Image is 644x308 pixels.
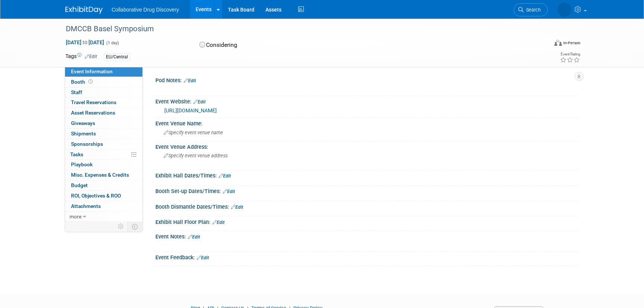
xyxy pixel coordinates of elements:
[513,3,548,16] a: Search
[71,110,115,116] span: Asset Reservations
[65,52,97,61] td: Tags
[155,75,579,84] div: Pod Notes:
[197,39,361,52] div: Considering
[155,231,579,241] div: Event Notes:
[63,22,537,36] div: DMCCB Basel Symposium
[71,161,93,167] span: Playbook
[524,7,541,13] span: Search
[155,216,579,226] div: Exhibit Hall Floor Plan:
[71,120,95,126] span: Giveaways
[155,170,579,180] div: Exhibit Hall Dates/Times:
[65,87,142,97] a: Staff
[65,212,142,222] a: more
[65,170,142,180] a: Misc. Expenses & Credits
[65,139,142,149] a: Sponsorships
[65,201,142,211] a: Attachments
[65,77,142,87] a: Booth
[85,54,97,59] a: Edit
[87,79,94,84] span: Booth not reserved yet
[65,39,104,46] span: [DATE] [DATE]
[65,180,142,190] a: Budget
[71,89,82,95] span: Staff
[193,99,206,105] a: Edit
[188,234,200,240] a: Edit
[155,186,579,195] div: Booth Set-up Dates/Times:
[112,7,179,13] span: Collaborative Drug Discovery
[164,108,217,113] a: [URL][DOMAIN_NAME]
[155,252,579,262] div: Event Feedback:
[155,118,579,127] div: Event Venue Name:
[70,151,83,157] span: Tasks
[231,205,243,210] a: Edit
[115,222,128,231] td: Personalize Event Tab Strip
[164,153,228,158] span: Specify event venue address
[557,3,571,17] img: Mel Berg
[65,191,142,201] a: ROI, Objectives & ROO
[65,129,142,139] a: Shipments
[560,52,580,56] div: Event Rating
[65,150,142,160] a: Tasks
[223,189,235,194] a: Edit
[71,141,103,147] span: Sponsorships
[219,173,231,179] a: Edit
[71,68,113,74] span: Event Information
[563,40,580,46] div: In-Person
[71,182,88,188] span: Budget
[71,131,96,137] span: Shipments
[81,39,88,45] span: to
[71,193,121,199] span: ROI, Objectives & ROO
[155,96,579,106] div: Event Website:
[65,118,142,128] a: Giveaways
[184,78,196,83] a: Edit
[71,99,116,105] span: Travel Reservations
[197,255,209,260] a: Edit
[164,130,223,135] span: Specify event venue name
[65,160,142,170] a: Playbook
[71,79,94,85] span: Booth
[212,220,225,225] a: Edit
[71,172,129,178] span: Misc. Expenses & Credits
[70,214,81,219] span: more
[155,141,579,151] div: Event Venue Address:
[128,222,143,231] td: Toggle Event Tabs
[71,203,101,209] span: Attachments
[65,97,142,108] a: Travel Reservations
[106,41,119,45] span: (1 day)
[554,40,562,46] img: Format-Inperson.png
[504,39,580,50] div: Event Format
[65,108,142,118] a: Asset Reservations
[104,53,130,61] div: EU/Central
[155,201,579,211] div: Booth Dismantle Dates/Times:
[65,67,142,77] a: Event Information
[65,6,103,14] img: ExhibitDay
